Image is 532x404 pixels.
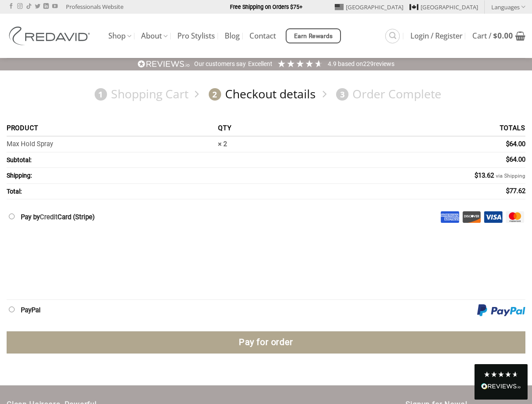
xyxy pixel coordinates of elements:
span: 1 [95,88,107,101]
span: $ [475,171,478,179]
strong: Free Shipping on Orders $75+ [230,4,302,10]
span: $ [506,155,509,163]
bdi: 13.62 [475,171,494,179]
span: 229 [363,60,374,67]
th: Totals [299,122,525,137]
bdi: 77.62 [506,187,525,195]
a: Follow on TikTok [26,4,31,10]
bdi: 0.00 [493,31,513,41]
span: Earn Rewards [294,31,333,41]
a: 2Checkout details [205,86,316,102]
img: PayPal [477,304,525,317]
a: Follow on Instagram [17,4,23,10]
div: Read All Reviews [481,381,521,393]
nav: Checkout steps [7,80,525,109]
th: Subtotal: [7,152,299,168]
strong: × 2 [218,140,227,148]
bdi: 64.00 [506,140,525,148]
th: Total: [7,184,299,199]
a: Blog [225,28,240,44]
a: Credit [40,213,57,221]
th: Qty [215,122,299,137]
a: Follow on LinkedIn [43,4,49,10]
a: Earn Rewards [286,28,341,43]
span: $ [506,140,509,148]
div: Excellent [248,60,272,69]
small: via Shipping [496,173,525,180]
span: Login / Register [410,32,463,39]
span: 2 [209,88,221,101]
a: Max Hold Spray [7,140,53,148]
a: Follow on Twitter [35,4,40,10]
img: REVIEWS.io [481,383,521,389]
span: $ [493,31,498,41]
a: Follow on Facebook [8,4,14,10]
a: Search [385,29,400,43]
img: Visa [484,211,503,223]
span: Based on [338,60,363,67]
img: REDAVID Salon Products | United States [7,27,95,45]
img: Amex [440,211,459,223]
a: 1Shopping Cart [91,86,189,102]
button: Pay for order [7,331,525,353]
img: Discover [462,211,481,223]
span: reviews [374,60,394,67]
span: Cart / [472,32,513,39]
a: Shop [108,27,131,45]
a: Follow on YouTube [52,4,57,10]
div: 4.8 Stars [483,371,519,378]
a: Login / Register [410,28,463,44]
a: [GEOGRAPHIC_DATA] [410,0,478,14]
a: About [141,27,168,45]
bdi: 64.00 [506,155,525,163]
span: $ [506,187,509,195]
a: [GEOGRAPHIC_DATA] [335,0,403,14]
a: View cart [472,26,525,46]
img: Mastercard [505,211,524,223]
a: Languages [491,0,525,13]
label: Pay by Card (Stripe) [21,213,95,221]
img: REVIEWS.io [138,60,190,68]
div: 4.91 Stars [277,59,323,68]
iframe: Secure payment input frame [5,223,524,290]
a: Contact [249,28,276,44]
th: Product [7,122,215,137]
th: Shipping: [7,168,299,183]
span: 4.9 [328,60,338,67]
div: Our customers say [194,60,246,69]
a: Pro Stylists [177,28,215,44]
div: Read All Reviews [475,364,528,400]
